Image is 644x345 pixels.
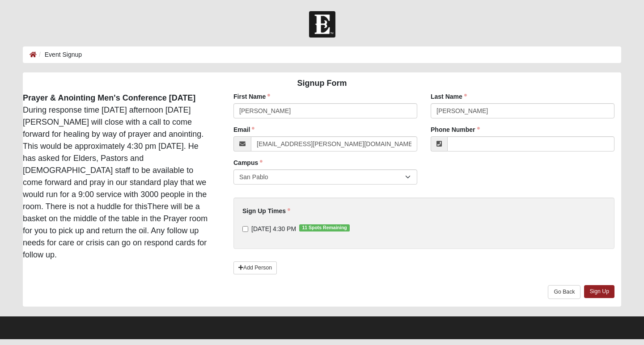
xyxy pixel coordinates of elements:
[233,125,254,134] label: Email
[431,92,467,101] label: Last Name
[37,50,82,59] li: Event Signup
[233,92,270,101] label: First Name
[299,224,350,231] span: 11 Spots Remaining
[242,206,290,215] label: Sign Up Times
[23,79,621,88] h4: Signup Form
[23,93,195,102] strong: Prayer & Anointing Men's Conference [DATE]
[548,285,580,299] a: Go Back
[584,285,614,298] a: Sign Up
[233,158,263,167] label: Campus
[242,226,248,232] input: [DATE] 4:30 PM11 Spots Remaining
[233,261,277,274] a: Add Person
[16,92,220,261] div: During response time [DATE] afternoon [DATE] [PERSON_NAME] will close with a call to come forward...
[251,225,296,232] span: [DATE] 4:30 PM
[431,125,480,134] label: Phone Number
[309,11,335,38] img: Church of Eleven22 Logo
